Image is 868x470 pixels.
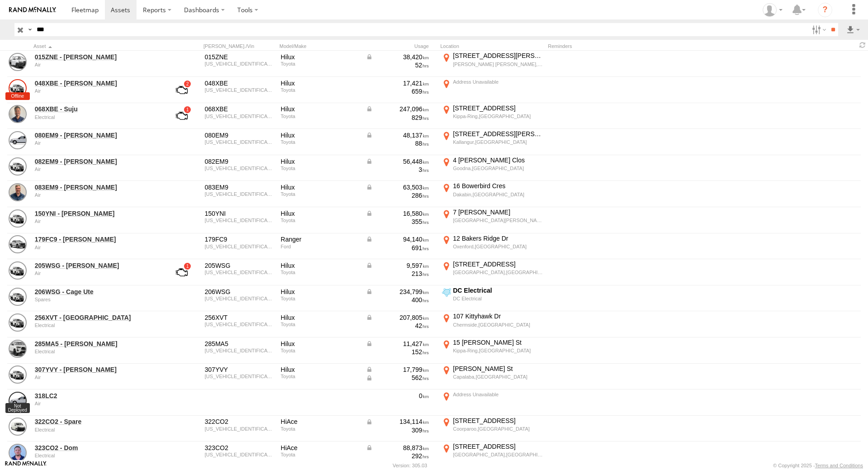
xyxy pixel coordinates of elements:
label: Click to View Current Location [440,104,544,128]
div: Data from Vehicle CANbus [366,288,429,296]
div: Data from Vehicle CANbus [366,131,429,139]
div: undefined [35,166,159,172]
div: Oxenford,[GEOGRAPHIC_DATA] [453,243,543,250]
div: 3 [366,166,429,174]
div: Toyota [281,218,359,223]
div: undefined [35,62,159,67]
div: 256XVT [205,313,274,322]
a: View Asset Details [9,53,27,71]
div: [STREET_ADDRESS] [453,260,543,268]
div: 150YNI [205,209,274,218]
div: 829 [366,114,429,122]
a: View Asset Details [9,105,27,123]
a: 083EM9 - [PERSON_NAME] [35,183,159,191]
div: 080EM9 [205,131,274,139]
label: Click to View Current Location [440,390,544,415]
div: MR0EX3CB301124145 [205,374,274,379]
a: View Asset Details [9,392,27,410]
div: Hilux [281,366,359,374]
div: 107 Kittyhawk Dr [453,312,543,320]
div: Reminders [548,43,693,49]
div: Data from Vehicle CANbus [366,340,429,348]
div: Data from Vehicle CANbus [366,313,429,322]
a: View Asset with Fault/s [165,261,198,283]
label: Click to View Current Location [440,130,544,154]
div: undefined [35,245,159,250]
div: © Copyright 2025 - [773,463,863,468]
div: 400 [366,296,429,304]
div: MR0EX3CB401121738 [205,218,274,223]
a: 150YNI - [PERSON_NAME] [35,209,159,218]
div: Coorparoo,[GEOGRAPHIC_DATA] [453,426,543,432]
div: 179FC9 [205,235,274,243]
div: Data from Vehicle CANbus [366,418,429,426]
div: undefined [35,401,159,406]
div: Hilux [281,53,359,61]
div: Toyota [281,191,359,197]
div: MR0EX3CB501106925 [205,87,274,93]
div: [STREET_ADDRESS] [453,104,543,112]
div: 16 Bowerbird Cres [453,182,543,190]
div: Data from Vehicle CANbus [366,261,429,270]
div: Data from Vehicle CANbus [366,209,429,218]
div: 7 [PERSON_NAME] [453,208,543,216]
div: Toyota [281,87,359,93]
div: [GEOGRAPHIC_DATA],[GEOGRAPHIC_DATA] [453,451,543,458]
div: MR0EX3CB501105631 [205,296,274,301]
div: DC Electrical [453,295,543,302]
label: Click to View Current Location [440,52,544,76]
a: 015ZNE - [PERSON_NAME] [35,53,159,61]
div: Data from Vehicle CANbus [366,105,429,113]
a: 285MA5 - [PERSON_NAME] [35,340,159,348]
a: View Asset Details [9,261,27,280]
a: View Asset Details [9,131,27,149]
label: Click to View Current Location [440,234,544,259]
div: Toyota [281,374,359,379]
div: Toyota [281,114,359,119]
a: 206WSG - Cage Ute [35,288,159,296]
div: 206WSG [205,288,274,296]
a: View Asset Details [9,235,27,253]
div: undefined [35,349,159,354]
a: View Asset Details [9,418,27,436]
div: 322CO2 [205,418,274,426]
a: View Asset with Fault/s [165,79,198,101]
div: Chermside,[GEOGRAPHIC_DATA] [453,322,543,328]
img: rand-logo.svg [9,7,56,13]
label: Search Filter Options [808,23,828,36]
div: Hilux [281,209,359,218]
div: Toyota [281,348,359,353]
div: MR0CX3CB204332264 [205,191,274,197]
div: Toyota [281,166,359,171]
div: Location [440,43,544,49]
div: MR0EX3CB801115165 [205,322,274,327]
div: 691 [366,244,429,252]
label: Export results as... [845,23,861,36]
div: 292 [366,452,429,460]
a: View Asset Details [9,444,27,462]
div: Usage [364,43,437,49]
div: 205WSG [205,261,274,270]
div: Data from Vehicle CANbus [366,235,429,243]
div: 659 [366,87,429,95]
div: 213 [366,270,429,278]
div: undefined [35,114,159,120]
div: Goodna,[GEOGRAPHIC_DATA] [453,165,543,171]
div: [STREET_ADDRESS] [453,442,543,451]
a: Visit our Website [5,461,47,470]
label: Click to View Current Location [440,208,544,233]
a: 322CO2 - Spare [35,418,159,426]
div: [STREET_ADDRESS][PERSON_NAME] [453,52,543,60]
a: 048XBE - [PERSON_NAME] [35,79,159,87]
div: 285MA5 [205,340,274,348]
div: 4 [PERSON_NAME] Clos [453,156,543,164]
div: Ford [281,244,359,249]
div: 015ZNE [205,53,274,61]
div: Hilux [281,261,359,270]
div: Click to Sort [33,43,160,49]
div: Toyota [281,139,359,145]
div: Hilux [281,288,359,296]
div: Model/Make [279,43,361,49]
div: Data from Vehicle CANbus [366,444,429,452]
div: 286 [366,191,429,199]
